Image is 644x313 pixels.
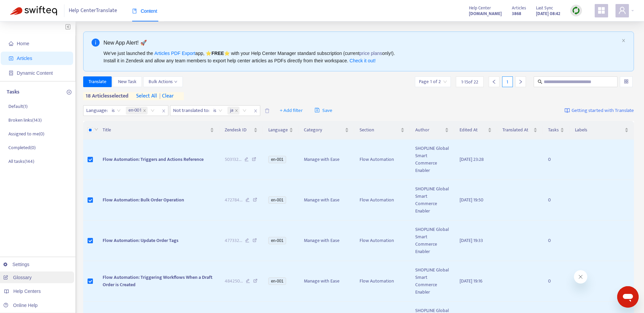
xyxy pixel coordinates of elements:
span: Flow Automation: Bulk Order Operation [103,196,184,204]
span: | [159,91,161,101]
span: 503132 ... [225,156,241,163]
button: New Task [113,76,142,87]
span: plus-circle [67,90,71,95]
strong: 3868 [512,10,521,17]
span: Dynamic Content [17,70,53,76]
span: Bulk Actions [149,78,177,85]
a: Online Help [3,303,38,308]
span: en-001 [268,237,286,244]
a: [DOMAIN_NAME] [469,10,502,17]
span: close [235,109,238,112]
div: We've just launched the app, ⭐ ⭐️ with your Help Center Manager standard subscription (current on... [104,50,619,64]
th: Tasks [543,121,570,139]
th: Section [354,121,410,139]
p: Tasks [7,88,19,96]
strong: [DATE] 08:42 [536,10,560,17]
span: close [251,107,260,115]
span: Flow Automation: Triggers and Actions Reference [103,155,204,163]
span: Language : [84,106,109,116]
td: 0 [543,261,570,302]
span: close [143,109,146,112]
span: container [9,71,13,75]
span: down [174,80,177,83]
span: Section [360,126,399,134]
span: book [132,9,137,13]
span: en-001 [268,156,286,163]
img: Swifteq [10,6,57,15]
span: Getting started with Translate [572,107,634,115]
span: en-001 [268,277,286,285]
span: Translate [89,78,106,85]
span: is [213,106,222,116]
span: delete [265,108,270,113]
th: Zendesk ID [219,121,263,139]
span: Title [103,126,209,134]
th: Translated At [497,121,543,139]
span: appstore [597,6,605,14]
span: Hi. Need any help? [4,5,48,10]
td: Manage with Ease [299,139,354,180]
td: Flow Automation [354,221,410,261]
span: 477332 ... [225,237,242,244]
span: [DATE] 23:28 [460,155,484,163]
th: Edited At [454,121,497,139]
span: Edited At [460,126,486,134]
p: Assigned to me ( 0 ) [8,130,44,137]
iframe: メッセージングウィンドウを開くボタン [617,286,639,308]
td: Flow Automation [354,139,410,180]
span: Category [304,126,343,134]
span: select all [136,92,157,100]
th: Title [97,121,220,139]
span: Translated At [502,126,532,134]
td: SHOPLINE Global Smart Commerce Enabler [410,180,454,221]
td: 0 [543,139,570,180]
td: 0 [543,221,570,261]
span: New Task [118,78,137,85]
span: Labels [575,126,623,134]
a: price plans [360,51,382,56]
th: Category [299,121,354,139]
span: ja [230,107,233,115]
p: Completed ( 0 ) [8,144,36,151]
span: 472784 ... [225,196,243,204]
td: SHOPLINE Global Smart Commerce Enabler [410,221,454,261]
a: Getting started with Translate [565,105,634,116]
div: 1 [502,76,513,87]
button: Bulk Actionsdown [143,76,183,87]
span: close [622,39,626,43]
span: user [618,6,626,14]
span: en-001 [268,196,286,204]
p: Default ( 1 ) [8,103,28,110]
span: Not translated to : [170,106,210,116]
button: saveSave [310,105,337,116]
td: Manage with Ease [299,261,354,302]
span: right [518,79,523,84]
span: [DATE] 19:33 [460,237,483,244]
a: Settings [3,262,30,267]
span: Author [415,126,444,134]
span: close [159,107,168,115]
img: sync.dc5367851b00ba804db3.png [572,6,580,15]
button: Translate [83,76,112,87]
span: Help Centers [13,289,41,294]
a: Articles PDF Export [154,51,195,56]
th: Language [263,121,299,139]
span: Language [268,126,288,134]
span: Flow Automation: Triggering Workflows When a Draft Order is Created [103,273,212,289]
p: Broken links ( 143 ) [8,117,42,124]
p: All tasks ( 144 ) [8,158,34,165]
button: + Add filter [275,105,308,116]
td: SHOPLINE Global Smart Commerce Enabler [410,261,454,302]
td: Manage with Ease [299,221,354,261]
td: 0 [543,180,570,221]
span: Zendesk ID [225,126,252,134]
button: close [622,39,626,43]
span: en-001 [126,107,148,115]
span: Help Center [469,4,491,12]
a: Check it out! [350,58,376,63]
span: Home [17,41,29,46]
span: + Add filter [280,107,303,115]
div: New App Alert! 🚀 [104,39,619,47]
a: Glossary [3,275,32,280]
